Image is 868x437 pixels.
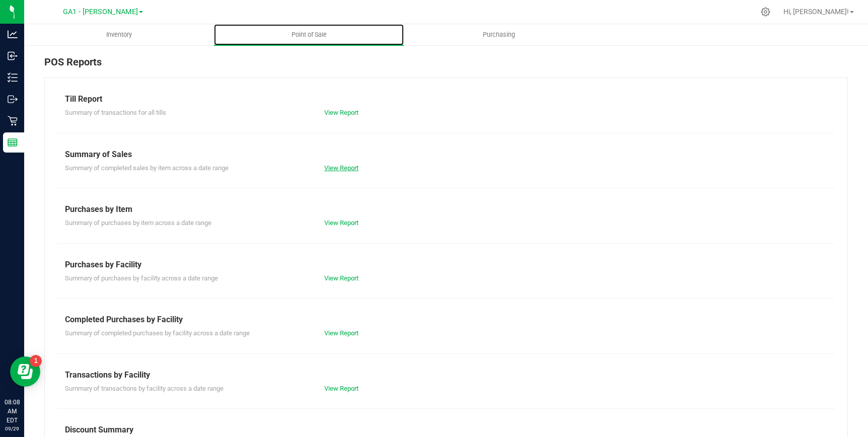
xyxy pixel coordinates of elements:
[65,259,827,271] div: Purchases by Facility
[5,425,20,432] p: 09/29
[8,51,18,61] inline-svg: Inbound
[30,355,42,367] iframe: Resource center unread badge
[65,314,827,326] div: Completed Purchases by Facility
[24,24,214,45] a: Inventory
[759,7,772,17] div: Manage settings
[324,329,358,337] a: View Report
[324,274,358,282] a: View Report
[65,219,211,227] span: Summary of purchases by item across a date range
[214,24,404,45] a: Point of Sale
[65,109,166,116] span: Summary of transactions for all tills
[65,329,250,337] span: Summary of completed purchases by facility across a date range
[8,72,18,83] inline-svg: Inventory
[65,164,229,172] span: Summary of completed sales by item across a date range
[65,385,224,392] span: Summary of transactions by facility across a date range
[65,424,827,436] div: Discount Summary
[8,29,18,39] inline-svg: Analytics
[44,54,848,78] div: POS Reports
[324,109,358,116] a: View Report
[324,164,358,172] a: View Report
[10,356,40,387] iframe: Resource center
[8,116,18,126] inline-svg: Retail
[8,137,18,148] inline-svg: Reports
[783,8,849,16] span: Hi, [PERSON_NAME]!
[278,30,340,39] span: Point of Sale
[324,385,358,392] a: View Report
[404,24,594,45] a: Purchasing
[65,93,827,105] div: Till Report
[8,94,18,104] inline-svg: Outbound
[5,398,20,425] p: 08:08 AM EDT
[65,274,218,282] span: Summary of purchases by facility across a date range
[93,30,146,39] span: Inventory
[65,203,827,215] div: Purchases by Item
[65,369,827,381] div: Transactions by Facility
[63,8,138,16] span: GA1 - [PERSON_NAME]
[469,30,529,39] span: Purchasing
[65,149,827,161] div: Summary of Sales
[324,219,358,227] a: View Report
